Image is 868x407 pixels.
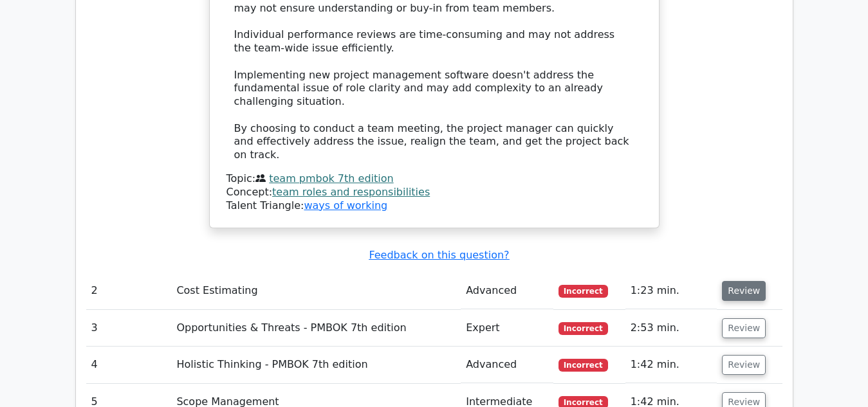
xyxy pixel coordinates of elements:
span: Incorrect [559,322,608,335]
td: Advanced [461,347,553,383]
div: Talent Triangle: [226,172,642,212]
div: Concept: [226,186,642,199]
div: Topic: [226,172,642,186]
span: Incorrect [559,359,608,372]
td: 1:42 min. [625,347,717,383]
button: Review [722,281,766,301]
td: Expert [461,310,553,347]
td: Advanced [461,273,553,309]
td: Opportunities & Threats - PMBOK 7th edition [171,310,461,347]
a: team roles and responsibilities [272,186,430,198]
td: 1:23 min. [625,273,717,309]
td: 3 [86,310,172,347]
td: 4 [86,347,172,383]
td: 2 [86,273,172,309]
button: Review [722,318,766,338]
a: Feedback on this question? [369,249,509,261]
button: Review [722,355,766,375]
a: team pmbok 7th edition [269,172,393,185]
td: Holistic Thinking - PMBOK 7th edition [171,347,461,383]
a: ways of working [304,199,387,212]
span: Incorrect [559,285,608,298]
td: 2:53 min. [625,310,717,347]
td: Cost Estimating [171,273,461,309]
